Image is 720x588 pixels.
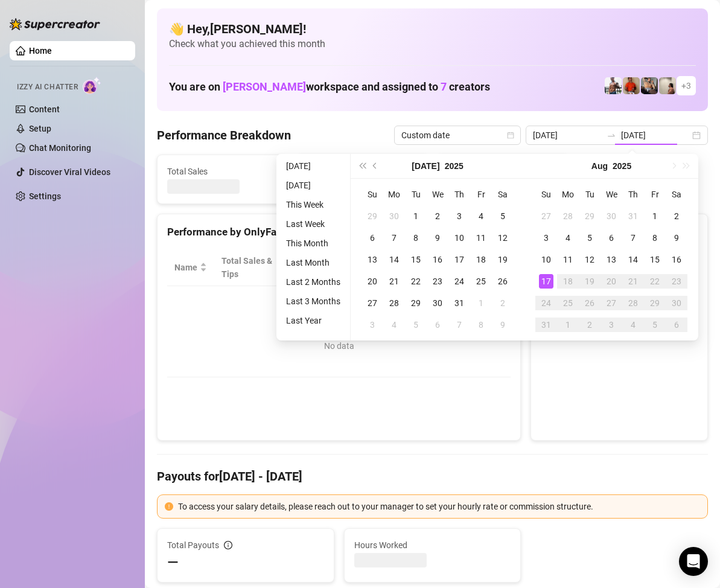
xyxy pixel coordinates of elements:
span: exclamation-circle [165,502,173,511]
span: Sales / Hour [376,254,413,281]
a: Content [29,104,60,114]
span: + 3 [681,79,691,92]
a: Setup [29,124,51,133]
h1: You are on workspace and assigned to creators [169,80,490,94]
a: Home [29,46,52,56]
a: Chat Monitoring [29,143,91,153]
img: Ralphy [659,77,676,94]
th: Sales / Hour [369,249,430,286]
span: info-circle [224,541,232,549]
div: Open Intercom Messenger [679,547,708,576]
span: Hours Worked [354,538,511,552]
span: 7 [441,80,447,93]
input: End date [621,129,690,142]
h4: Payouts for [DATE] - [DATE] [157,468,708,485]
span: swap-right [607,130,616,140]
span: Total Sales [167,165,277,178]
span: Chat Conversion [438,254,494,281]
th: Total Sales & Tips [214,249,290,286]
th: Name [167,249,214,286]
img: George [641,77,658,94]
span: Total Sales & Tips [221,254,273,281]
input: Start date [533,129,602,142]
div: No data [179,339,499,353]
span: — [167,553,179,572]
span: Messages Sent [448,165,558,178]
img: AI Chatter [83,77,101,94]
img: JUSTIN [605,77,622,94]
div: To access your salary details, please reach out to your manager to set your hourly rate or commis... [178,500,700,513]
span: to [607,130,616,140]
span: Izzy AI Chatter [17,81,78,93]
a: Settings [29,191,61,201]
div: Performance by OnlyFans Creator [167,224,511,240]
h4: 👋 Hey, [PERSON_NAME] ! [169,21,696,37]
span: Active Chats [307,165,417,178]
span: Check what you achieved this month [169,37,696,51]
th: Chat Conversion [431,249,511,286]
span: [PERSON_NAME] [223,80,306,93]
img: Justin [623,77,640,94]
span: calendar [507,132,514,139]
img: logo-BBDzfeDw.svg [10,18,100,30]
div: Est. Hours Worked [298,254,352,281]
div: Sales by OnlyFans Creator [541,224,698,240]
h4: Performance Breakdown [157,127,291,144]
span: Total Payouts [167,538,219,552]
span: Name [174,261,197,274]
span: Custom date [401,126,514,144]
a: Discover Viral Videos [29,167,110,177]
